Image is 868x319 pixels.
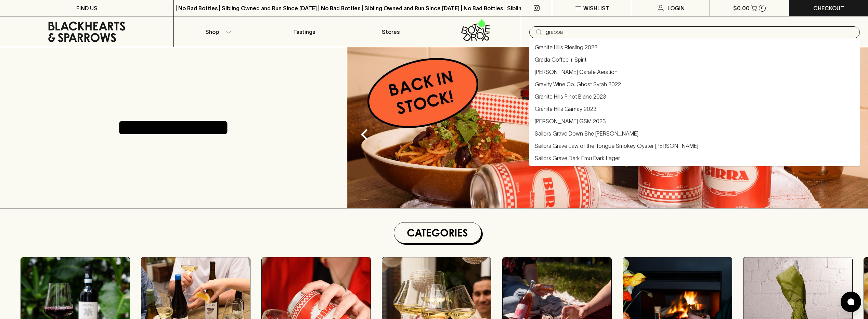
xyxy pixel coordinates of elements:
[382,28,400,36] p: Stores
[535,154,620,162] a: Sailors Grave Dark Emu Dark Lager
[347,16,434,47] a: Stores
[813,4,844,12] p: Checkout
[535,55,586,64] a: Grada Coffee + Spirit
[293,28,315,36] p: Tastings
[76,4,98,12] p: FIND US
[535,142,698,150] a: Sailors Grave Law of the Tongue Smokey Oyster [PERSON_NAME]
[535,92,606,101] a: Granite Hills Pinot Blanc 2023
[261,16,347,47] a: Tastings
[535,68,618,76] a: [PERSON_NAME] Carafe Aeration
[583,4,609,12] p: Wishlist
[535,43,597,51] a: Granite Hills Riesling 2022
[733,4,750,12] p: $0.00
[535,117,606,125] a: [PERSON_NAME] GSM 2023
[397,225,478,240] h1: Categories
[535,129,638,138] a: Sailors Grave Down She [PERSON_NAME]
[546,27,854,38] input: Try "Pinot noir"
[205,28,219,36] p: Shop
[668,4,685,12] p: Login
[535,105,597,113] a: Granite Hills Gamay 2023
[174,16,260,47] button: Shop
[847,298,854,305] img: bubble-icon
[761,6,764,10] p: 0
[535,80,621,88] a: Gravity Wine Co. Ghost Syrah 2022
[351,121,378,148] button: Previous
